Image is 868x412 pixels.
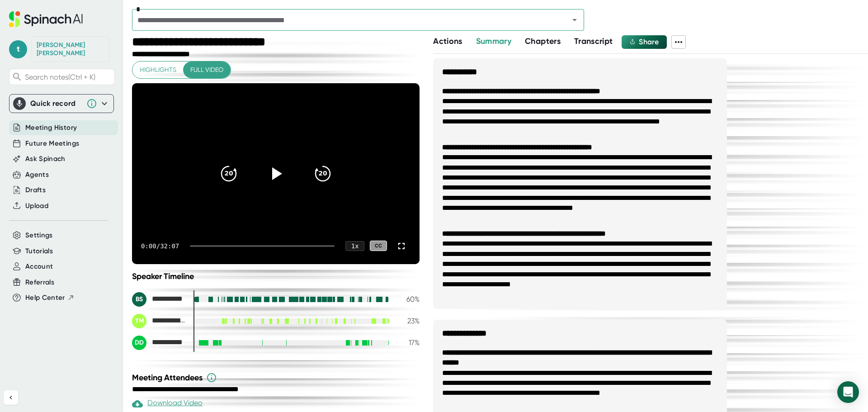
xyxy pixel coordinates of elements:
[25,246,53,256] button: Tutorials
[574,36,613,46] span: Transcript
[132,314,146,328] div: TM
[433,35,462,47] button: Actions
[476,35,511,47] button: Summary
[25,230,53,241] button: Settings
[37,41,104,57] div: Taylor Miller
[837,381,859,403] div: Open Intercom Messenger
[25,261,53,272] button: Account
[397,338,420,347] div: 17 %
[25,154,66,164] button: Ask Spinach
[345,241,364,251] div: 1 x
[574,35,613,47] button: Transcript
[568,14,581,26] button: Open
[25,123,77,133] button: Meeting History
[140,64,176,76] span: Highlights
[132,292,186,307] div: Brian Smith
[183,62,231,78] button: Full video
[525,36,561,46] span: Chapters
[476,36,511,46] span: Summary
[30,99,82,108] div: Quick record
[9,40,27,58] span: t
[370,241,387,251] div: CC
[141,242,179,250] div: 0:00 / 32:07
[132,336,146,350] div: DD
[132,292,146,307] div: BS
[132,336,186,350] div: Derek Davis
[25,201,48,211] button: Upload
[639,38,659,46] span: Share
[190,64,223,76] span: Full video
[4,390,18,405] button: Collapse sidebar
[25,73,112,81] span: Search notes (Ctrl + K)
[132,62,184,78] button: Highlights
[397,295,420,303] div: 60 %
[132,372,422,383] div: Meeting Attendees
[25,138,79,149] button: Future Meetings
[25,293,65,303] span: Help Center
[13,95,110,113] div: Quick record
[25,277,54,288] button: Referrals
[132,271,420,281] div: Speaker Timeline
[132,314,186,328] div: Taylor Miller
[525,35,561,47] button: Chapters
[132,398,203,409] div: Download Video
[25,170,49,180] button: Agents
[622,35,667,49] button: Share
[433,36,462,46] span: Actions
[25,293,75,303] button: Help Center
[397,317,420,325] div: 23 %
[25,185,46,195] button: Drafts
